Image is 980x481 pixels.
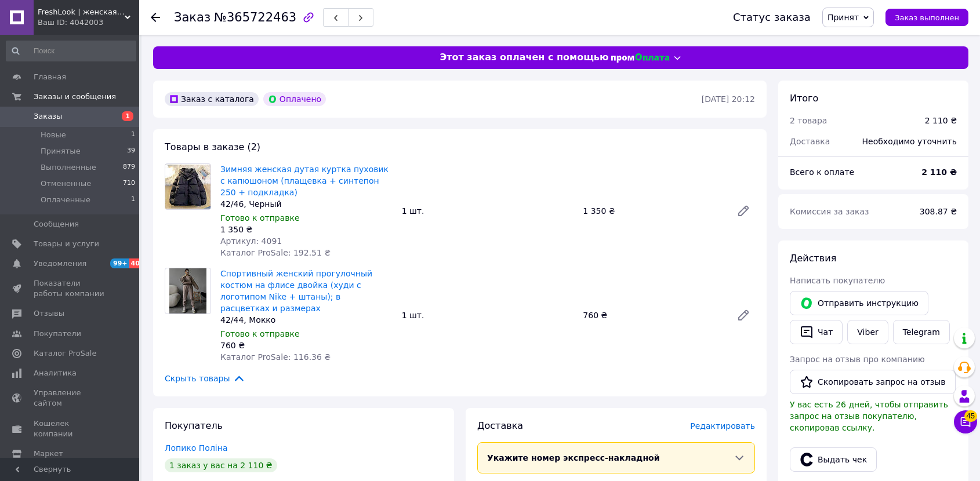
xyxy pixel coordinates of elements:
[220,352,331,362] span: Каталог ProSale: 116.36 ₴
[174,10,210,24] span: Заказ
[790,291,928,315] button: Отправить инструкцию
[38,17,139,28] div: Ваш ID: 4042003
[702,94,755,104] time: [DATE] 20:12
[165,458,277,472] div: 1 заказ у вас на 2 110 ₴
[847,320,888,344] a: Viber
[855,129,964,154] div: Необходимо уточнить
[477,420,523,431] span: Доставка
[127,146,135,156] span: 39
[34,449,63,459] span: Маркет
[34,329,81,339] span: Покупатели
[169,268,206,314] img: Спортивный женский прогулочный костюм на флисе двойка (худи с логотипом Nike + штаны); в расцветк...
[34,348,96,359] span: Каталог ProSale
[790,167,854,177] span: Всего к оплате
[487,453,660,462] span: Укажите номер экспресс-накладной
[220,165,389,197] a: Зимняя женская дутая куртка пуховик с капюшоном (плащевка + синтепон 250 + подкладка)
[151,12,160,23] div: Вернуться назад
[220,329,300,338] span: Готово к отправке
[895,13,959,22] span: Заказ выполнен
[34,111,62,122] span: Заказы
[220,213,300,223] span: Готово к отправке
[41,130,66,140] span: Новые
[790,320,843,344] button: Чат
[41,178,91,189] span: Отмененные
[733,12,811,23] div: Статус заказа
[165,165,210,209] img: Зимняя женская дутая куртка пуховик с капюшоном (плащевка + синтепон 250 + подкладка)
[790,400,948,432] span: У вас есть 26 дней, чтобы отправить запрос на отзыв покупателю, скопировав ссылку.
[34,239,99,249] span: Товары и услуги
[38,7,125,17] span: FreshLook | женская одежда
[220,248,331,257] span: Каталог ProSale: 192.51 ₴
[690,421,755,431] span: Редактировать
[34,219,79,229] span: Сообщения
[129,258,143,268] span: 40
[41,195,90,205] span: Оплаченные
[34,92,116,102] span: Заказы и сообщения
[920,207,957,216] span: 308.87 ₴
[34,308,64,319] span: Отзывы
[34,388,107,409] span: Управление сайтом
[893,320,950,344] a: Telegram
[131,195,135,205] span: 1
[732,304,755,327] a: Редактировать
[397,203,579,219] div: 1 шт.
[214,10,296,24] span: №365722463
[165,92,259,106] div: Заказ с каталога
[925,115,957,126] div: 2 110 ₴
[110,258,129,268] span: 99+
[790,93,818,104] span: Итого
[827,13,859,22] span: Принят
[220,236,282,246] span: Артикул: 4091
[220,224,393,235] div: 1 350 ₴
[578,203,727,219] div: 1 350 ₴
[220,198,393,210] div: 42/46, Черный
[165,372,245,385] span: Скрыть товары
[790,370,956,394] button: Скопировать запрос на отзыв
[790,207,869,216] span: Комиссия за заказ
[440,51,608,64] span: Этот заказ оплачен с помощью
[578,307,727,323] div: 760 ₴
[165,443,227,453] a: Лопико Поліна
[123,178,135,189] span: 710
[732,199,755,223] a: Редактировать
[34,418,107,439] span: Кошелек компании
[41,162,96,173] span: Выполненные
[964,410,977,422] span: 45
[165,141,260,152] span: Товары в заказе (2)
[34,72,66,82] span: Главная
[397,307,579,323] div: 1 шт.
[34,258,86,269] span: Уведомления
[220,314,393,326] div: 42/44, Мокко
[41,146,81,156] span: Принятые
[34,278,107,299] span: Показатели работы компании
[790,116,827,125] span: 2 товара
[131,130,135,140] span: 1
[954,410,977,433] button: Чат с покупателем45
[885,9,968,26] button: Заказ выполнен
[921,167,957,177] b: 2 110 ₴
[263,92,326,106] div: Оплачено
[123,162,135,173] span: 879
[165,420,223,431] span: Покупатель
[34,368,77,378] span: Аналитика
[790,137,830,146] span: Доставка
[790,276,885,285] span: Написать покупателю
[790,447,877,472] button: Выдать чек
[220,269,372,313] a: Спортивный женский прогулочный костюм на флисе двойка (худи с логотипом Nike + штаны); в расцветк...
[790,355,925,364] span: Запрос на отзыв про компанию
[6,41,136,61] input: Поиск
[790,253,836,264] span: Действия
[220,340,393,351] div: 760 ₴
[122,111,133,121] span: 1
